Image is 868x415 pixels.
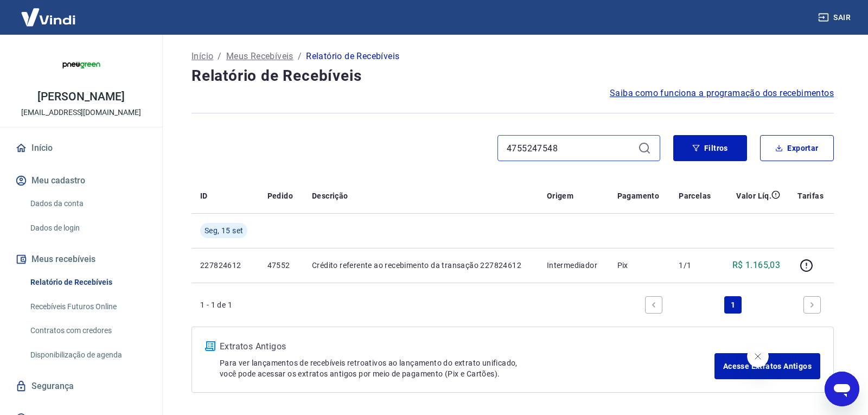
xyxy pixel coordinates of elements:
[610,87,834,100] a: Saiba como funciona a programação dos recebimentos
[13,169,149,193] button: Meu cadastro
[26,296,149,318] a: Recebíveis Futuros Online
[205,341,215,351] img: ícone
[200,190,208,201] p: ID
[218,50,221,63] p: /
[617,260,662,271] p: Pix
[825,372,859,406] iframe: Botão para abrir a janela de mensagens
[226,50,293,63] a: Meus Recebíveis
[13,374,149,398] a: Segurança
[26,344,149,366] a: Disponibilização de agenda
[306,50,399,63] p: Relatório de Recebíveis
[298,50,302,63] p: /
[797,190,824,201] p: Tarifas
[26,271,149,293] a: Relatório de Recebíveis
[26,217,149,239] a: Dados de login
[192,50,213,63] a: Início
[26,320,149,342] a: Contratos com credores
[220,340,714,353] p: Extratos Antigos
[679,190,711,201] p: Parcelas
[547,190,573,201] p: Origem
[641,292,825,318] ul: Pagination
[803,296,821,314] a: Next page
[312,260,529,271] p: Crédito referente ao recebimento da transação 227824612
[816,8,855,28] button: Sair
[7,8,91,16] span: Olá! Precisa de ajuda?
[60,43,103,87] img: 36b89f49-da00-4180-b331-94a16d7a18d9.jpeg
[645,296,662,314] a: Previous page
[220,357,714,379] p: Para ver lançamentos de recebíveis retroativos ao lançamento do extrato unificado, você pode aces...
[200,299,232,310] p: 1 - 1 de 1
[724,296,742,314] a: Page 1 is your current page
[679,260,712,271] p: 1/1
[547,260,600,271] p: Intermediador
[732,259,780,272] p: R$ 1.165,03
[507,140,634,156] input: Busque pelo número do pedido
[192,65,834,87] h4: Relatório de Recebíveis
[617,190,660,201] p: Pagamento
[760,135,834,161] button: Exportar
[21,107,141,118] p: [EMAIL_ADDRESS][DOMAIN_NAME]
[205,225,243,236] span: Seg, 15 set
[673,135,747,161] button: Filtros
[200,260,250,271] p: 227824612
[267,190,293,201] p: Pedido
[13,1,84,34] img: Vindi
[736,190,771,201] p: Valor Líq.
[37,91,124,103] p: [PERSON_NAME]
[312,190,348,201] p: Descrição
[267,260,295,271] p: 47552
[13,247,149,271] button: Meus recebíveis
[747,346,769,367] iframe: Fechar mensagem
[13,136,149,160] a: Início
[26,193,149,215] a: Dados da conta
[714,353,820,379] a: Acesse Extratos Antigos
